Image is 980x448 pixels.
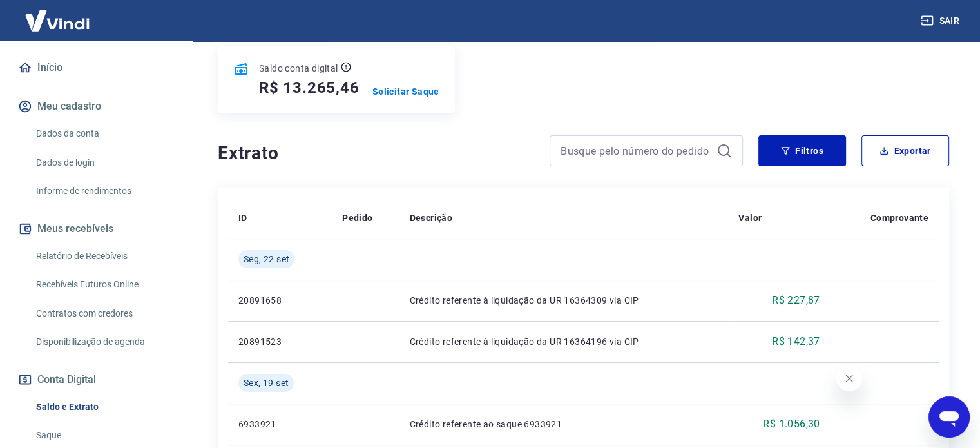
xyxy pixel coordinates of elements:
button: Conta Digital [15,365,177,394]
button: Filtros [758,135,846,166]
img: Vindi [15,1,99,40]
a: Recebíveis Futuros Online [31,271,177,298]
p: Comprovante [870,211,928,224]
h5: R$ 13.265,46 [259,77,360,98]
a: Informe de rendimentos [31,178,177,204]
p: Crédito referente à liquidação da UR 16364196 via CIP [409,335,718,348]
p: R$ 227,87 [772,293,820,308]
a: Solicitar Saque [372,85,439,98]
iframe: Botão para abrir a janela de mensagens [928,396,970,438]
span: Olá! Precisa de ajuda? [8,9,108,19]
iframe: Fechar mensagem [836,365,862,391]
p: R$ 142,37 [772,334,820,349]
p: R$ 1.056,30 [763,416,820,432]
a: Contratos com credores [31,300,177,327]
a: Saldo e Extrato [31,394,177,420]
p: ID [238,211,247,224]
a: Dados da conta [31,121,177,147]
input: Busque pelo número do pedido [561,141,711,161]
h4: Extrato [218,141,534,166]
p: Descrição [409,211,452,224]
button: Meu cadastro [15,92,177,121]
p: 20891523 [238,335,322,348]
a: Relatório de Recebíveis [31,243,177,269]
p: Saldo conta digital [259,62,338,75]
p: Pedido [342,211,372,224]
span: Sex, 19 set [244,376,289,389]
a: Dados de login [31,150,177,176]
p: 6933921 [238,418,322,431]
p: 20891658 [238,294,322,307]
a: Disponibilização de agenda [31,329,177,355]
p: Valor [738,211,762,224]
p: Crédito referente ao saque 6933921 [409,418,718,431]
button: Exportar [861,135,949,166]
span: Seg, 22 set [244,253,289,266]
p: Crédito referente à liquidação da UR 16364309 via CIP [409,294,718,307]
a: Início [15,54,177,82]
button: Sair [918,9,965,33]
button: Meus recebíveis [15,215,177,243]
